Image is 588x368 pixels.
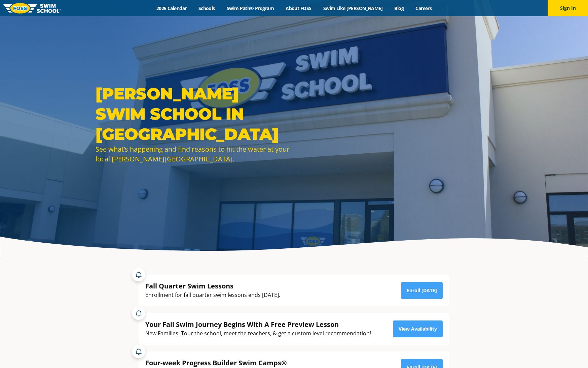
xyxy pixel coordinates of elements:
[145,320,371,329] div: Your Fall Swim Journey Begins With A Free Preview Lesson
[3,3,61,13] img: FOSS Swim School Logo
[145,329,371,338] div: New Families: Tour the school, meet the teachers, & get a custom level recommendation!
[221,5,280,11] a: Swim Path® Program
[401,282,443,299] a: Enroll [DATE]
[150,5,192,11] a: 2025 Calendar
[145,290,280,300] div: Enrollment for fall quarter swim lessons ends [DATE].
[96,144,291,164] div: See what’s happening and find reasons to hit the water at your local [PERSON_NAME][GEOGRAPHIC_DATA].
[393,320,443,337] a: View Availability
[96,84,291,144] h1: [PERSON_NAME] Swim School in [GEOGRAPHIC_DATA]
[145,281,280,290] div: Fall Quarter Swim Lessons
[280,5,318,11] a: About FOSS
[389,5,410,11] a: Blog
[192,5,221,11] a: Schools
[317,5,389,11] a: Swim Like [PERSON_NAME]
[410,5,438,11] a: Careers
[145,358,389,367] div: Four-week Progress Builder Swim Camps®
